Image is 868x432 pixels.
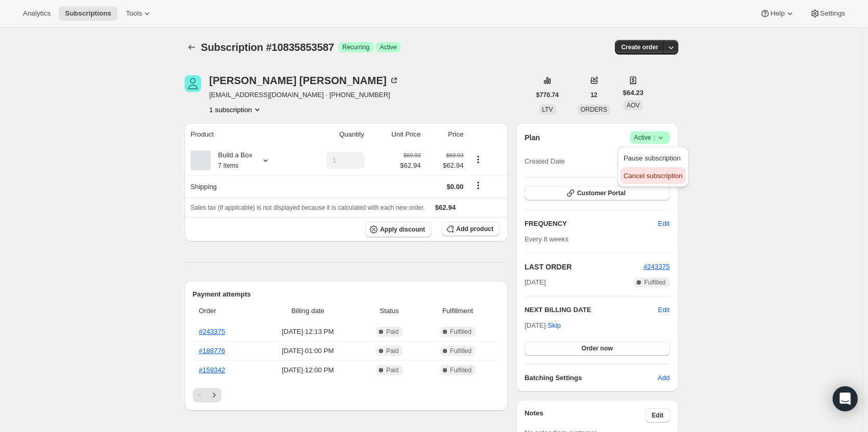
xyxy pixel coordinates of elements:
span: $770.74 [536,91,559,99]
span: Sales tax (if applicable) is not displayed because it is calculated with each new order. [191,204,425,211]
button: Customer Portal [524,186,669,200]
th: Order [193,300,256,322]
span: $62.94 [400,160,421,171]
button: Subscriptions [59,6,117,21]
button: Pause subscription [621,150,686,166]
span: Fulfilled [644,278,665,287]
span: Edit [658,219,669,229]
span: Subscriptions [65,9,111,18]
button: Settings [804,6,851,21]
span: Recurring [343,43,370,51]
span: Edit [652,411,664,420]
span: $62.94 [435,204,456,211]
span: Tools [126,9,142,18]
h2: NEXT BILLING DATE [524,305,658,315]
a: #188776 [199,347,226,355]
span: $64.23 [623,88,643,98]
span: $0.00 [446,183,464,191]
a: #159342 [199,366,226,374]
button: Edit [658,305,669,315]
span: Paid [386,347,399,355]
span: [DATE] · 12:13 PM [259,327,357,337]
span: Heather Puchalski Puchalski [185,75,201,92]
span: [DATE] [524,277,546,288]
span: Apply discount [380,225,425,234]
h2: Payment attempts [193,289,500,300]
span: Every 8 weeks [524,235,569,243]
th: Shipping [185,175,297,198]
small: $69.93 [403,152,420,158]
span: Help [770,9,784,18]
span: Create order [621,43,658,51]
span: Customer Portal [577,189,625,197]
span: Paid [386,366,399,374]
h2: FREQUENCY [524,219,658,229]
th: Product [185,123,297,146]
div: Build a Box [211,150,253,171]
h3: Notes [524,408,646,423]
button: Help [754,6,801,21]
h6: Batching Settings [524,373,657,383]
h2: LAST ORDER [524,262,643,272]
span: Active [380,43,397,51]
button: Tools [120,6,159,21]
span: [DATE] · 01:00 PM [259,346,357,356]
button: Edit [646,408,670,423]
h2: Plan [524,132,540,143]
button: Product actions [470,154,486,165]
nav: Pagination [193,388,500,402]
span: AOV [626,102,639,109]
span: Subscription #10835853587 [201,42,334,53]
span: Billing date [259,306,357,316]
th: Quantity [297,123,367,146]
span: Settings [820,9,845,18]
span: Paid [386,328,399,336]
button: 12 [584,88,603,102]
button: Skip [542,317,567,334]
button: Add product [442,222,499,236]
span: [DATE] · 12:00 PM [259,365,357,375]
button: Shipping actions [470,180,486,191]
small: 7 Items [218,162,239,169]
span: [EMAIL_ADDRESS][DOMAIN_NAME] · [PHONE_NUMBER] [209,90,399,100]
th: Unit Price [367,123,424,146]
span: Status [363,306,416,316]
span: Created Date [524,156,564,167]
span: [DATE] · [524,321,561,329]
a: #243375 [199,328,226,335]
button: #243375 [643,262,670,272]
button: Product actions [209,104,262,115]
span: Fulfillment [422,306,493,316]
button: Apply discount [365,222,431,237]
span: Pause subscription [624,154,681,162]
button: Next [207,388,221,402]
span: Order now [582,344,613,353]
span: | [653,133,655,142]
span: Skip [548,320,561,331]
span: Active [634,132,666,143]
span: Fulfilled [450,366,471,374]
span: Cancel subscription [624,172,682,180]
span: Fulfilled [450,328,471,336]
th: Price [424,123,466,146]
button: Add [651,370,676,386]
button: Cancel subscription [621,167,686,184]
span: $62.94 [427,160,463,171]
span: 12 [590,91,597,99]
button: $770.74 [530,88,565,102]
button: Subscriptions [185,40,199,55]
button: Edit [652,215,676,232]
small: $69.93 [446,152,464,158]
div: [PERSON_NAME] [PERSON_NAME] [209,75,399,86]
span: Add [657,373,669,383]
button: Analytics [17,6,57,21]
button: Create order [615,40,664,55]
span: Analytics [23,9,50,18]
span: LTV [542,106,553,113]
span: Fulfilled [450,347,471,355]
a: #243375 [643,263,670,271]
span: ORDERS [581,106,607,113]
button: Order now [524,341,669,356]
